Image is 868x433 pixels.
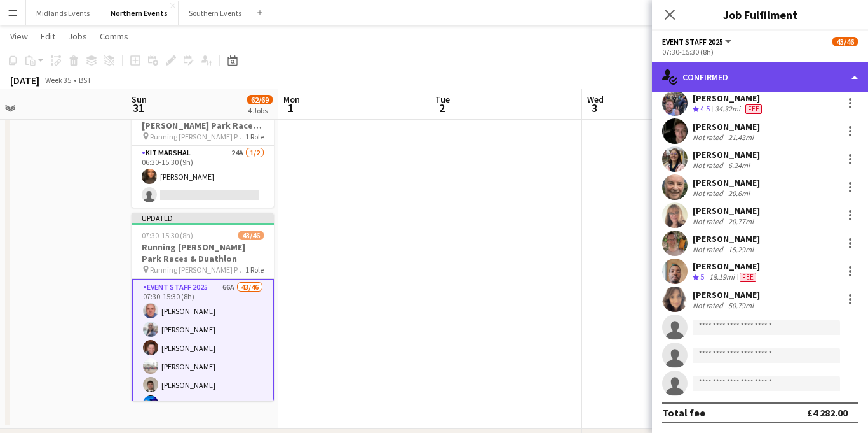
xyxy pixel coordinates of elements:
a: Jobs [63,28,92,45]
span: 62/69 [247,95,273,104]
div: [PERSON_NAME] [693,260,760,272]
span: 3 [585,101,604,115]
span: Mon [283,94,300,105]
div: Updated [132,213,274,223]
button: Midlands Events [26,1,100,25]
h3: Job Fulfilment [652,6,868,23]
span: 07:30-15:30 (8h) [142,231,193,240]
a: Comms [95,28,133,45]
button: Southern Events [179,1,252,25]
span: Running [PERSON_NAME] Park Races & Duathlon [150,132,245,141]
span: 2 [433,101,450,115]
span: 43/46 [238,231,264,240]
div: Crew has different fees then in role [737,272,759,283]
div: 20.77mi [726,216,756,226]
div: [PERSON_NAME] [693,121,760,132]
div: [PERSON_NAME] [693,149,760,160]
span: 4.5 [700,104,710,113]
span: 5 [700,272,704,281]
h3: RT Kit Assistant - Running [PERSON_NAME] Park Races & Duathlon [132,108,274,131]
span: Running [PERSON_NAME] Park Races & Duathlon [150,265,245,274]
div: 21.43mi [726,132,756,142]
span: View [10,31,28,42]
div: 15.29mi [726,245,756,254]
span: Event Staff 2025 [662,37,723,46]
div: 18.19mi [707,272,737,283]
app-card-role: Kit Marshal24A1/206:30-15:30 (9h)[PERSON_NAME] [132,146,274,208]
button: Northern Events [100,1,179,25]
app-job-card: Updated07:30-15:30 (8h)43/46Running [PERSON_NAME] Park Races & Duathlon Running [PERSON_NAME] Par... [132,213,274,401]
div: [PERSON_NAME] [693,289,760,301]
div: [PERSON_NAME] [693,177,760,188]
div: Crew has different fees then in role [743,104,764,115]
div: [PERSON_NAME] [693,233,760,245]
div: [DATE] [10,74,39,87]
div: Not rated [693,216,726,226]
div: Not rated [693,245,726,254]
span: 43/46 [832,37,858,46]
div: BST [79,75,92,85]
a: View [5,28,33,45]
h3: Running [PERSON_NAME] Park Races & Duathlon [132,241,274,264]
div: Not rated [693,132,726,142]
span: Tue [435,94,450,105]
span: Comms [100,31,128,42]
span: 1 Role [245,265,264,274]
span: Sun [132,94,147,105]
span: Jobs [68,31,87,42]
div: [PERSON_NAME] [693,92,764,104]
a: Edit [36,28,60,45]
div: £4 282.00 [807,406,848,419]
span: Week 35 [42,75,74,85]
div: 20.6mi [726,188,752,198]
div: Confirmed [652,62,868,92]
div: 07:30-15:30 (8h) [662,47,858,57]
div: Not rated [693,160,726,170]
div: [PERSON_NAME] [693,205,760,216]
div: 50.79mi [726,301,756,310]
span: Fee [745,104,762,114]
span: Wed [587,94,604,105]
button: Event Staff 2025 [662,37,733,46]
div: Not rated [693,188,726,198]
app-job-card: 06:30-15:30 (9h)1/2RT Kit Assistant - Running [PERSON_NAME] Park Races & Duathlon Running [PERSON... [132,90,274,208]
div: 34.32mi [712,104,743,115]
span: 1 Role [245,132,264,141]
div: 6.24mi [726,160,752,170]
div: Not rated [693,301,726,310]
span: 31 [130,101,147,115]
div: Total fee [662,406,705,419]
span: 1 [281,101,300,115]
span: Edit [41,31,55,42]
div: 4 Jobs [248,106,272,115]
span: Fee [740,273,756,282]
